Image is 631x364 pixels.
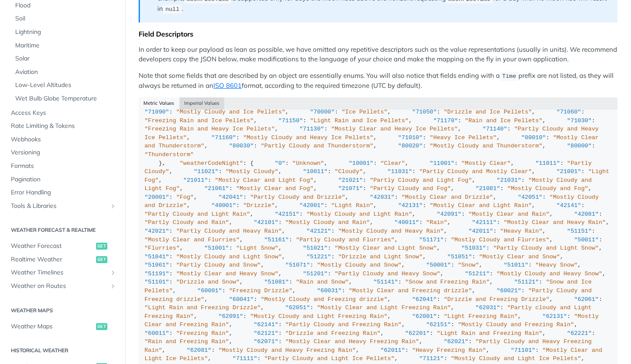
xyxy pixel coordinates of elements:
span: "51081" [264,279,289,285]
span: "Mostly Cloudy and Light Snow" [176,254,282,260]
h2: Weather Maps [7,307,119,314]
span: "Mostly Cloudy and Heavy Freezing Rain" [219,347,356,354]
span: Soil [15,14,116,23]
span: "51021" [303,245,328,251]
span: "Partly Cloudy and Fog" [370,185,451,192]
a: Aviation [11,66,119,79]
span: "Mostly Cloudy and Light Ice Pellets" [451,355,581,362]
span: "Mostly Clear and Drizzle" [402,194,493,200]
span: "Fog" [176,194,194,200]
a: Versioning [7,146,119,159]
span: "Thunderstorm" [145,151,194,158]
span: "42011" [468,228,493,234]
span: "51101" [145,279,169,285]
span: "Heavy Freezing Rain" [412,347,486,354]
span: "weatherCodeNight" [180,160,243,167]
span: "42131" [398,202,423,209]
span: "60001" [197,287,222,294]
span: "42121" [306,228,331,234]
span: "Light Fog" [145,168,613,184]
span: "51171" [419,237,444,243]
span: "62011" [380,347,405,354]
span: "62051" [286,304,310,311]
span: "Mostly Cloudy" [226,168,279,175]
span: "51141" [373,279,398,285]
span: "Partly Cloudy and Rain" [145,219,229,226]
p: Note that some fields that are described by an object are essentially enums. You will also notice... [139,71,618,91]
span: "Partly cloudy and Light Freezing Rain" [145,304,595,320]
span: "Heavy Rain" [500,228,542,234]
span: "42031" [370,194,395,200]
span: "Light Rain and Freezing Drizzle" [145,304,261,311]
span: "21081" [475,185,500,192]
span: "Light Rain and Freezing Rain" [437,330,542,337]
a: Pagination [7,173,119,186]
p: In order to keep our payload as lean as possible, we have omitted any repetitive descriptors such... [139,45,618,64]
a: Weather on RoutesShow subpages for Weather on Routes [7,280,119,293]
span: "Drizzle and Ice Pellets" [444,109,532,115]
span: "10011" [303,168,328,175]
button: Show subpages for Weather on Routes [110,283,116,290]
span: "51121" [514,279,539,285]
span: "51211" [465,270,490,277]
a: ISO 8601 [213,81,242,90]
span: "Freezing Rain and Heavy Ice Pellets" [145,126,275,132]
span: "51151" [567,228,592,234]
span: "Mostly Cloudy and Thunderstorm" [430,143,542,149]
span: Maritime [15,41,116,50]
span: "80010" [521,134,546,141]
span: "Snow and Ice Pellets" [145,279,595,294]
span: "71060" [557,109,581,115]
span: "62141" [254,321,279,328]
span: "Mostly Cloudy and Heavy Rain" [338,228,444,234]
span: "21001" [557,168,581,175]
span: "21011" [183,177,208,184]
span: "62131" [542,313,567,320]
a: Weather TimelinesShow subpages for Weather Timelines [7,266,119,279]
button: Imperial Values [179,97,225,110]
span: "Partly Cloudy and Heavy Snow" [335,270,440,277]
span: "42001" [299,202,324,209]
span: "60011" [145,330,169,337]
span: "62031" [475,304,500,311]
span: "42091" [437,211,462,217]
a: Formats [7,160,119,173]
span: Tools & Libraries [11,202,107,210]
span: Weather on Routes [11,282,107,291]
span: Weather Forecast [11,242,94,250]
span: "42141" [557,202,581,209]
span: "Drizzle and Freezing Drizzle" [444,296,549,303]
span: "50001" [426,262,451,268]
a: Weather Mapsget [7,320,119,333]
span: "Partly Cloudy and Flurries" [296,237,395,243]
span: "71160" [211,134,236,141]
a: Maritime [11,39,119,52]
button: Show subpages for Weather Timelines [110,269,116,276]
span: "Light Rain and Ice Pellets" [310,117,408,124]
span: "51061" [145,262,169,268]
span: "Partly Cloudy and Drizzle" [250,194,345,200]
span: Versioning [11,148,116,157]
span: "42151" [275,211,299,217]
span: "71150" [278,117,303,124]
span: "Mostly Clear and Light Snow" [335,245,437,251]
a: Solar [11,52,119,65]
span: "11011" [535,160,560,167]
span: "Mostly Clear and Heavy Freezing Rain" [286,338,419,345]
span: "Snow" [458,262,479,268]
span: "0" [275,160,285,167]
span: "Drizzle" [243,202,275,209]
span: "Partly Cloudy and Heavy Freezing Rain" [145,338,595,354]
span: "62021" [444,338,468,345]
span: "10001" [349,160,373,167]
span: "Mostly Clear and Light Rain" [430,202,532,209]
span: Error Handling [11,188,116,197]
a: Lightning [11,26,119,39]
span: "62071" [254,338,279,345]
span: Webhooks [11,135,116,144]
span: "Mostly Cloudy and Flurries" [451,237,549,243]
span: "Mostly Cloudy and Rain" [286,219,370,226]
span: "Freezing Rain and Ice Pellets" [145,117,254,124]
span: "Mostly Clear and Heavy Ice Pellets" [331,126,458,132]
span: "62201" [405,330,430,337]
